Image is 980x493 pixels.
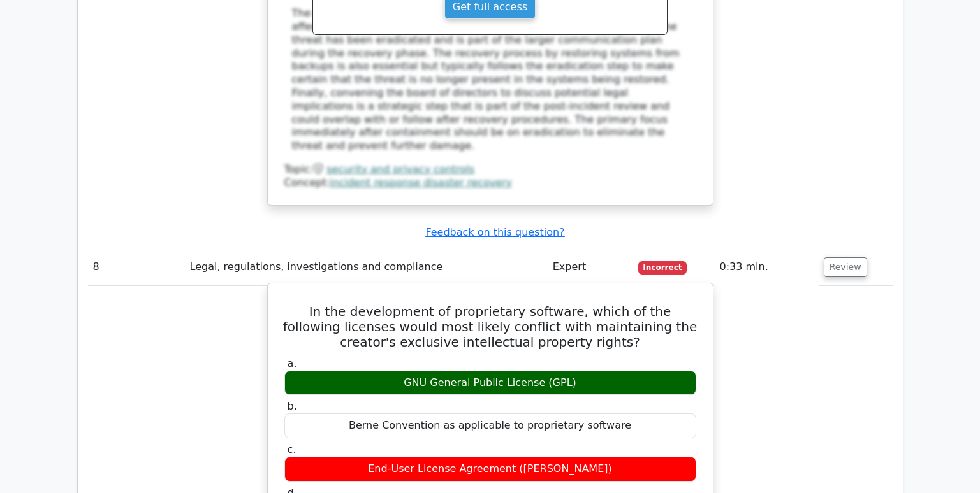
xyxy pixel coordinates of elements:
[824,257,867,277] button: Review
[283,304,698,350] h5: In the development of proprietary software, which of the following licenses would most likely con...
[288,357,297,369] span: a.
[425,226,564,238] a: Feedback on this question?
[284,371,696,396] div: GNU General Public License (GPL)
[284,176,696,190] div: Concept:
[326,163,474,175] a: security and privacy controls
[548,249,633,285] td: Expert
[288,443,296,455] span: c.
[284,413,696,438] div: Berne Convention as applicable to proprietary software
[88,249,185,285] td: 8
[284,163,696,176] div: Topic:
[330,176,512,189] a: incident response disaster recovery
[714,249,818,285] td: 0:33 min.
[288,400,297,412] span: b.
[284,457,696,482] div: End-User License Agreement ([PERSON_NAME])
[185,249,548,285] td: Legal, regulations, investigations and compliance
[638,261,687,274] span: Incorrect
